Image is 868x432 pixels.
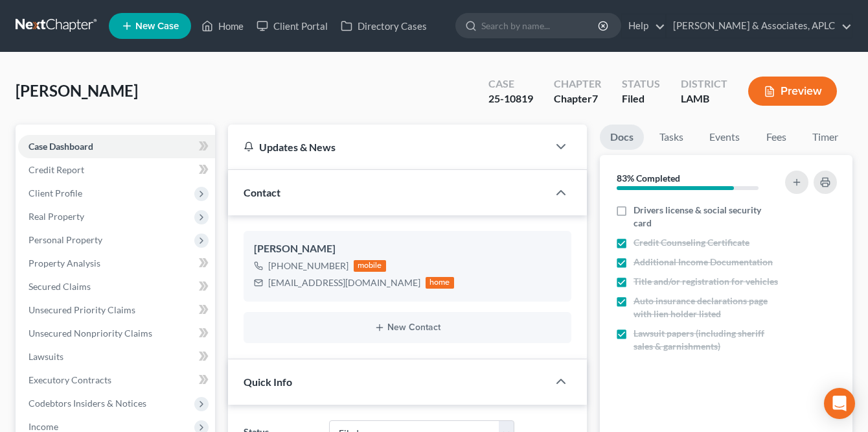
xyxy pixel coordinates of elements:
[634,275,778,288] span: Title and/or registration for vehicles
[250,14,334,38] a: Client Portal
[268,276,420,289] div: [EMAIL_ADDRESS][DOMAIN_NAME]
[649,125,694,150] a: Tasks
[18,298,215,322] a: Unsecured Priority Claims
[268,259,348,272] div: [PHONE_NUMBER]
[554,91,601,106] div: Chapter
[634,294,779,320] span: Auto insurance declarations page with lien holder listed
[18,135,215,158] a: Case Dashboard
[18,158,215,182] a: Credit Report
[29,421,58,432] span: Income
[824,388,855,419] div: Open Intercom Messenger
[244,140,532,154] div: Updates & News
[617,173,680,184] strong: 83% Completed
[29,304,135,315] span: Unsecured Priority Claims
[488,77,533,91] div: Case
[634,256,773,269] span: Additional Income Documentation
[622,14,665,38] a: Help
[18,275,215,298] a: Secured Claims
[244,376,292,388] span: Quick Info
[29,374,111,385] span: Executory Contracts
[748,77,837,106] button: Preview
[634,204,779,230] span: Drivers license & social security card
[600,125,644,150] a: Docs
[634,327,779,353] span: Lawsuit papers (including sheriff sales & garnishments)
[29,398,146,409] span: Codebtors Insiders & Notices
[29,258,100,269] span: Property Analysis
[29,187,82,198] span: Client Profile
[554,77,601,91] div: Chapter
[29,234,102,245] span: Personal Property
[29,211,84,222] span: Real Property
[29,281,91,292] span: Secured Claims
[254,241,561,257] div: [PERSON_NAME]
[634,236,749,249] span: Credit Counseling Certificate
[755,125,797,150] a: Fees
[334,14,433,38] a: Directory Cases
[29,328,152,339] span: Unsecured Nonpriority Claims
[254,322,561,333] button: New Contact
[354,260,386,272] div: mobile
[29,351,63,362] span: Lawsuits
[18,345,215,368] a: Lawsuits
[681,77,727,91] div: District
[195,14,250,38] a: Home
[667,14,852,38] a: [PERSON_NAME] & Associates, APLC
[622,77,660,91] div: Status
[18,252,215,275] a: Property Analysis
[699,125,750,150] a: Events
[29,164,84,175] span: Credit Report
[18,322,215,345] a: Unsecured Nonpriority Claims
[802,125,849,150] a: Timer
[18,368,215,392] a: Executory Contracts
[592,92,598,104] span: 7
[488,91,533,106] div: 25-10819
[681,91,727,106] div: LAMB
[244,186,280,198] span: Contact
[481,14,600,38] input: Search by name...
[16,81,138,100] span: [PERSON_NAME]
[29,141,93,152] span: Case Dashboard
[622,91,660,106] div: Filed
[426,277,454,289] div: home
[135,21,179,31] span: New Case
